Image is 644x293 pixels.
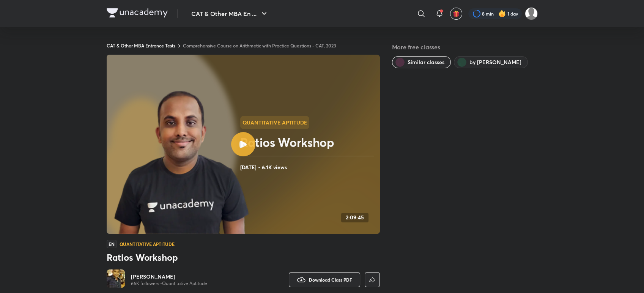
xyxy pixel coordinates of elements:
h4: [DATE] • 6.1K views [240,162,377,172]
img: streak [498,10,506,17]
button: Similar classes [392,56,451,68]
img: avatar [453,10,460,17]
h5: More free classes [392,43,538,52]
span: by Ravi Prakash [469,58,521,66]
a: [PERSON_NAME] [131,273,207,280]
h4: 2:09:45 [346,214,364,221]
h3: Ratios Workshop [107,251,380,263]
a: Company Logo [107,8,168,19]
button: by Ravi Prakash [454,56,528,68]
img: Avatar [107,269,125,288]
h2: Ratios Workshop [240,135,377,150]
span: Similar classes [408,58,444,66]
span: EN [107,240,117,248]
button: CAT & Other MBA En ... [187,6,273,21]
img: Sameeran Panda [525,7,538,20]
img: Company Logo [107,8,168,17]
span: Download Class PDF [309,277,352,283]
h4: Quantitative Aptitude [120,242,175,246]
button: avatar [450,8,462,20]
p: 66K followers • Quantitative Aptitude [131,280,207,287]
a: Avatar [107,269,125,290]
button: Download Class PDF [289,272,360,287]
a: CAT & Other MBA Entrance Tests [107,43,175,49]
a: Comprehensive Course on Arithmetic with Practice Questions - CAT, 2023 [183,43,336,49]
